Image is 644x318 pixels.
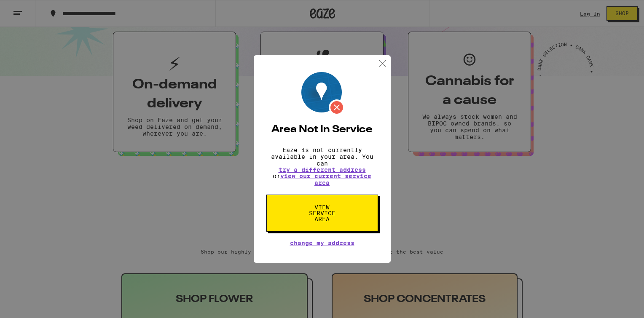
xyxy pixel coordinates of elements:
span: View Service Area [301,204,344,222]
img: close.svg [377,58,388,69]
a: view our current service area [280,173,371,186]
img: Location [301,72,345,115]
h2: Area Not In Service [266,125,378,135]
p: Eaze is not currently available in your area. You can or [266,147,378,186]
a: View Service Area [266,204,378,211]
button: Change My Address [290,240,354,246]
span: Hi. Need any help? [5,6,61,13]
button: View Service Area [266,195,378,232]
button: try a different address [279,167,366,173]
